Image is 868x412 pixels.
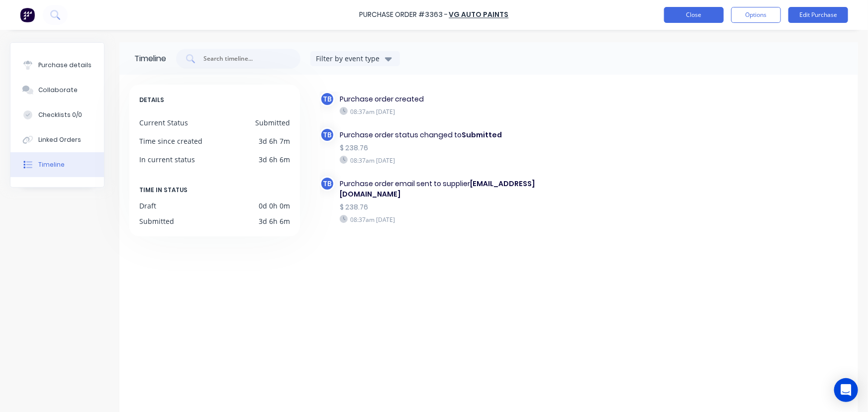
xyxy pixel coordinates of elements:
div: Filter by event type [316,53,383,64]
div: Submitted [255,117,290,128]
div: $ 238.76 [340,202,583,212]
button: Options [731,7,781,23]
div: TB [320,92,335,106]
div: Purchase order email sent to supplier [340,179,583,200]
div: In current status [139,154,195,165]
button: Collaborate [10,78,104,103]
div: Purchase details [38,61,92,70]
button: Edit Purchase [788,7,848,23]
div: TB [320,127,335,142]
div: Time since created [139,136,202,146]
span: DETAILS [139,95,164,105]
div: Timeline [38,160,65,169]
div: Submitted [139,216,174,226]
b: Submitted [462,130,502,140]
div: 08:37am [DATE] [340,215,583,224]
button: Timeline [10,152,104,177]
div: Timeline [134,53,166,65]
img: Factory [20,7,35,22]
div: Current Status [139,117,188,128]
button: Linked Orders [10,127,104,152]
input: Search timeline... [202,54,285,64]
div: Purchase order created [340,94,583,104]
div: 0d 0h 0m [259,201,290,211]
span: TIME IN STATUS [139,185,188,196]
button: Checklists 0/0 [10,103,104,127]
div: $ 238.76 [340,143,583,153]
div: Checklists 0/0 [38,110,82,119]
button: Close [664,7,724,23]
div: Draft [139,201,156,211]
div: 3d 6h 6m [259,154,290,165]
div: 08:37am [DATE] [340,156,583,165]
div: 08:37am [DATE] [340,107,583,116]
div: Purchase Order #3363 - [360,10,448,20]
button: Purchase details [10,53,104,78]
button: Filter by event type [310,51,400,66]
div: Purchase order status changed to [340,130,583,140]
div: Collaborate [38,86,78,95]
div: 3d 6h 6m [259,216,290,226]
div: TB [320,176,335,191]
div: Linked Orders [38,135,81,144]
a: VG Auto Paints [449,10,509,20]
div: 3d 6h 7m [259,136,290,146]
b: [EMAIL_ADDRESS][DOMAIN_NAME] [340,179,535,199]
div: Open Intercom Messenger [834,378,858,402]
